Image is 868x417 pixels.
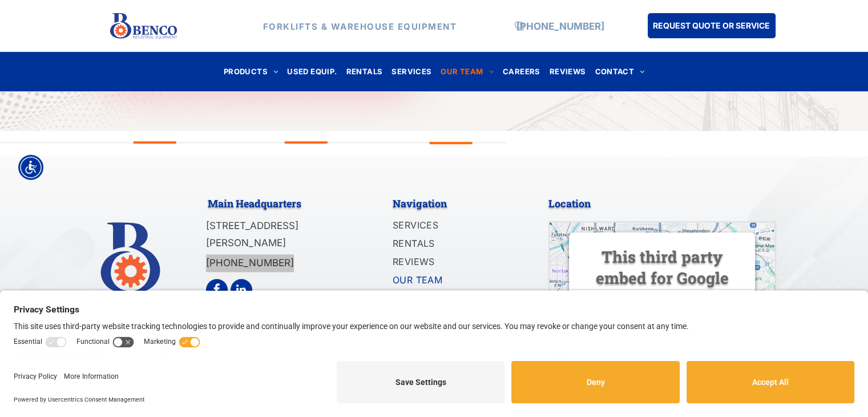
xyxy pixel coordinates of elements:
a: OUR TEAM [436,64,498,79]
strong: FORKLIFTS & WAREHOUSE EQUIPMENT [263,21,457,31]
span: Location [548,197,591,210]
div: Accessibility Menu [18,155,43,180]
a: OUR TEAM [393,272,516,290]
a: RENTALS [393,235,516,254]
a: CONTACT [590,64,649,79]
a: REVIEWS [545,64,591,79]
h3: This third party embed for Google Maps is being blocked [583,246,741,330]
a: facebook [206,279,228,303]
a: [PHONE_NUMBER] [206,257,294,268]
a: RENTALS [342,64,387,79]
img: Google maps preview image [550,222,776,405]
a: SERVICES [387,64,436,79]
a: [PHONE_NUMBER] [516,20,604,31]
a: CAREERS [498,64,545,79]
span: REQUEST QUOTE OR SERVICE [653,15,770,36]
a: SERVICES [393,217,516,235]
span: Main Headquarters [208,197,301,210]
a: PRODUCTS [219,64,283,79]
a: REVIEWS [393,254,516,272]
a: REQUEST QUOTE OR SERVICE [648,13,776,38]
span: [STREET_ADDRESS][PERSON_NAME] [206,220,298,249]
a: USED EQUIP. [282,64,341,79]
a: linkedin [231,279,252,303]
span: Navigation [393,197,447,210]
